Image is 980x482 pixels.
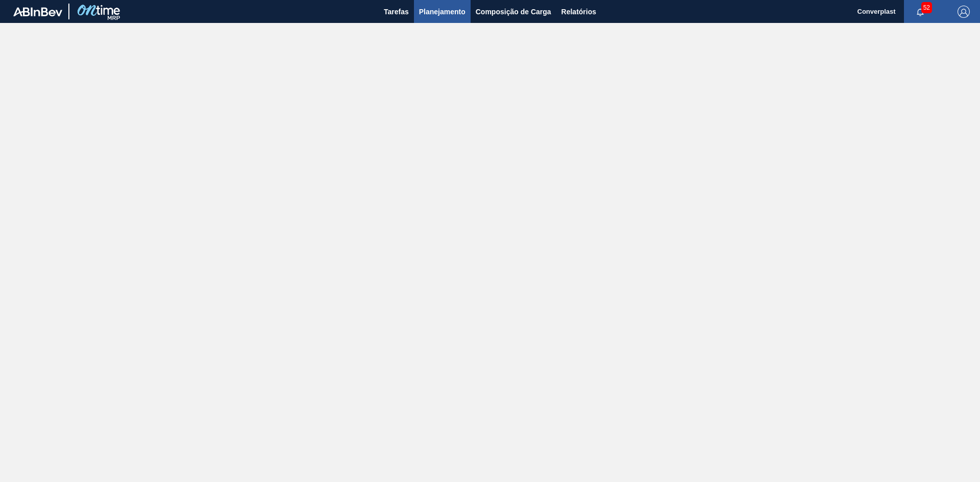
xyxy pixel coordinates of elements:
img: TNhmsLtSVTkK8tSr43FrP2fwEKptu5GPRR3wAAAABJRU5ErkJggg== [13,7,62,16]
button: Notificações [904,5,937,19]
span: Planejamento [419,6,465,18]
span: 52 [921,2,932,13]
span: Relatórios [561,6,596,18]
img: Logout [958,6,970,18]
span: Composição de Carga [476,6,551,18]
span: Tarefas [384,6,409,18]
